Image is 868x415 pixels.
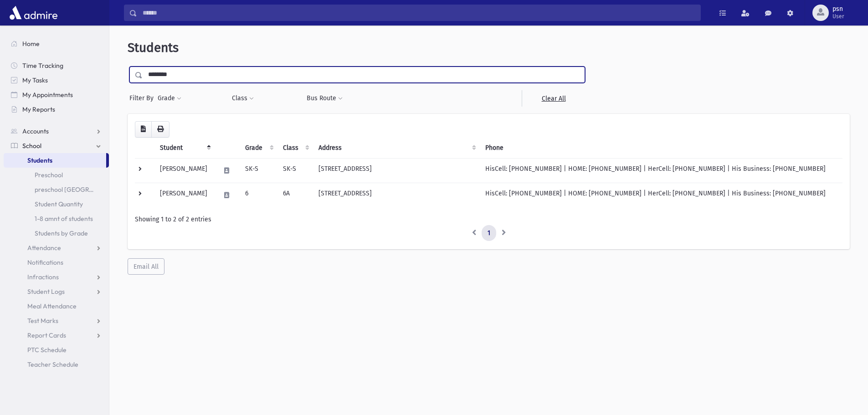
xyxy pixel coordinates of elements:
a: Report Cards [4,328,109,343]
th: Address: activate to sort column ascending [313,138,480,159]
a: My Appointments [4,87,109,102]
span: psn [832,5,844,13]
a: Student Logs [4,284,109,299]
span: Meal Attendance [27,302,77,310]
a: Notifications [4,255,109,270]
span: Home [22,40,40,48]
a: Students by Grade [4,226,109,241]
td: [STREET_ADDRESS] [313,183,480,207]
a: Meal Attendance [4,299,109,313]
span: PTC Schedule [27,346,67,354]
td: 6 [240,183,277,207]
span: Notifications [27,258,63,266]
td: [STREET_ADDRESS] [313,158,480,183]
span: Student Logs [27,287,65,296]
span: Teacher Schedule [27,360,78,369]
button: Grade [157,90,182,107]
a: 1 [482,225,496,241]
button: Email All [128,258,164,275]
a: School [4,138,109,153]
span: Attendance [27,244,61,252]
span: Students [128,40,179,55]
span: Students [27,156,52,164]
a: Student Quantity [4,197,109,211]
td: HisCell: [PHONE_NUMBER] | HOME: [PHONE_NUMBER] | HerCell: [PHONE_NUMBER] | His Business: [PHONE_N... [480,183,842,207]
div: Showing 1 to 2 of 2 entries [135,215,842,224]
th: Student: activate to sort column descending [154,138,215,159]
a: My Tasks [4,73,109,87]
span: Accounts [22,127,49,135]
a: Preschool [4,168,109,182]
a: Test Marks [4,313,109,328]
a: Home [4,36,109,51]
a: Accounts [4,124,109,138]
span: School [22,142,41,150]
input: Search [137,5,700,21]
a: 1-8 amnt of students [4,211,109,226]
a: Time Tracking [4,58,109,73]
span: My Reports [22,105,55,113]
a: Attendance [4,241,109,255]
th: Phone [480,138,842,159]
a: Students [4,153,106,168]
a: PTC Schedule [4,343,109,357]
a: Teacher Schedule [4,357,109,372]
a: preschool [GEOGRAPHIC_DATA] [4,182,109,197]
td: 6A [277,183,313,207]
td: [PERSON_NAME] [154,158,215,183]
button: Class [231,90,254,107]
th: Grade: activate to sort column ascending [240,138,277,159]
span: Infractions [27,273,59,281]
a: Clear All [522,90,585,107]
span: Report Cards [27,331,66,339]
span: Test Marks [27,317,58,325]
span: My Appointments [22,91,73,99]
th: Class: activate to sort column ascending [277,138,313,159]
button: CSV [135,121,152,138]
button: Bus Route [306,90,343,107]
span: My Tasks [22,76,48,84]
td: SK-S [277,158,313,183]
img: AdmirePro [7,4,60,22]
a: Infractions [4,270,109,284]
td: SK-S [240,158,277,183]
td: HisCell: [PHONE_NUMBER] | HOME: [PHONE_NUMBER] | HerCell: [PHONE_NUMBER] | His Business: [PHONE_N... [480,158,842,183]
td: [PERSON_NAME] [154,183,215,207]
span: User [832,13,844,20]
span: Time Tracking [22,61,63,70]
button: Print [151,121,169,138]
span: Filter By [129,93,157,103]
a: My Reports [4,102,109,117]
